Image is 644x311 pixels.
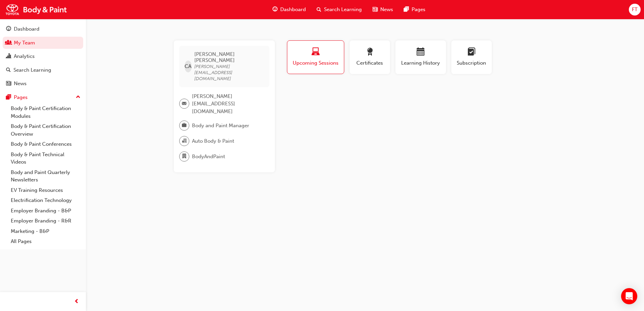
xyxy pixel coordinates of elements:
[74,298,79,306] span: prev-icon
[350,40,390,74] button: Certificates
[287,40,344,74] button: Upcoming Sessions
[8,206,83,216] a: Employer Branding - B&P
[412,6,425,13] span: Pages
[182,100,187,108] span: email-icon
[6,26,11,32] span: guage-icon
[324,6,362,13] span: Search Learning
[8,216,83,226] a: Employer Branding - R&R
[194,51,264,63] span: [PERSON_NAME] [PERSON_NAME]
[272,5,278,14] span: guage-icon
[3,23,83,35] a: Dashboard
[185,63,191,70] span: CA
[367,3,398,16] a: news-iconNews
[3,91,83,104] button: Pages
[267,3,311,16] a: guage-iconDashboard
[417,48,425,57] span: calendar-icon
[6,81,11,87] span: news-icon
[8,149,83,167] a: Body & Paint Technical Videos
[373,5,378,14] span: news-icon
[6,40,11,46] span: people-icon
[14,94,28,101] div: Pages
[8,121,83,139] a: Body & Paint Certification Overview
[182,121,187,130] span: briefcase-icon
[182,137,187,145] span: organisation-icon
[6,54,11,60] span: chart-icon
[192,122,249,130] span: Body and Paint Manager
[3,50,83,63] a: Analytics
[311,3,367,16] a: search-iconSearch Learning
[3,64,83,76] a: Search Learning
[194,64,232,81] span: [PERSON_NAME][EMAIL_ADDRESS][DOMAIN_NAME]
[76,93,80,102] span: up-icon
[8,185,83,196] a: EV Training Resources
[398,3,431,16] a: pages-iconPages
[380,6,393,13] span: News
[6,95,11,101] span: pages-icon
[8,195,83,206] a: Electrification Technology
[8,139,83,149] a: Body & Paint Conferences
[3,37,83,49] a: My Team
[182,152,187,161] span: department-icon
[6,67,11,73] span: search-icon
[8,226,83,237] a: Marketing - B&P
[3,22,83,91] button: DashboardMy TeamAnalyticsSearch LearningNews
[355,59,385,67] span: Certificates
[292,59,339,67] span: Upcoming Sessions
[14,53,35,60] div: Analytics
[14,25,39,33] div: Dashboard
[404,5,409,14] span: pages-icon
[8,103,83,121] a: Body & Paint Certification Modules
[8,167,83,185] a: Body and Paint Quarterly Newsletters
[632,6,638,13] span: FT
[456,59,487,67] span: Subscription
[3,77,83,90] a: News
[395,40,446,74] button: Learning History
[13,66,51,74] div: Search Learning
[8,236,83,247] a: All Pages
[629,4,641,15] button: FT
[468,48,476,57] span: learningplan-icon
[400,59,441,67] span: Learning History
[621,288,637,304] div: Open Intercom Messenger
[192,137,234,145] span: Auto Body & Paint
[192,153,225,161] span: BodyAndPaint
[366,48,374,57] span: award-icon
[3,2,69,17] img: Trak
[317,5,321,14] span: search-icon
[14,80,27,88] div: News
[312,48,320,57] span: laptop-icon
[280,6,306,13] span: Dashboard
[451,40,492,74] button: Subscription
[192,93,264,115] span: [PERSON_NAME][EMAIL_ADDRESS][DOMAIN_NAME]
